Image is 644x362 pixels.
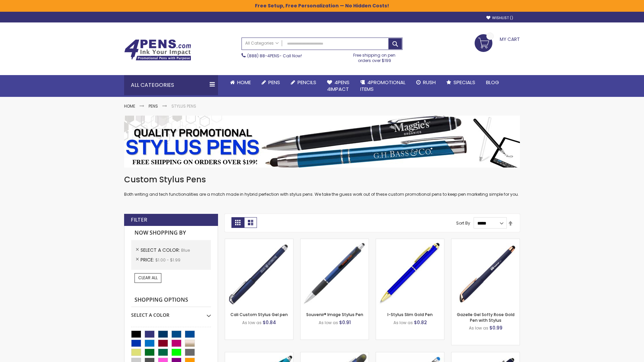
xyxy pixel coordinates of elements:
[306,312,363,317] a: Souvenir® Image Stylus Pen
[263,319,276,326] span: $0.84
[355,75,411,97] a: 4PROMOTIONALITEMS
[231,217,244,228] strong: Grid
[124,39,191,61] img: 4Pens Custom Pens and Promotional Products
[376,239,444,244] a: I-Stylus Slim Gold-Blue
[124,103,135,109] a: Home
[131,293,211,307] strong: Shopping Options
[411,75,441,90] a: Rush
[124,174,520,197] div: Both writing and tech functionalities are a match made in hybrid perfection with stylus pens. We ...
[138,275,158,281] span: Clear All
[301,239,369,307] img: Souvenir® Image Stylus Pen-Blue
[486,15,513,20] a: Wishlist
[245,41,279,46] span: All Categories
[135,273,161,283] a: Clear All
[451,352,520,358] a: Custom Soft Touch® Metal Pens with Stylus-Blue
[285,75,322,90] a: Pencils
[242,38,282,49] a: All Categories
[481,75,504,90] a: Blog
[155,257,180,263] span: $1.00 - $1.99
[225,239,293,307] img: Cali Custom Stylus Gel pen-Blue
[339,319,351,326] span: $0.91
[301,239,369,244] a: Souvenir® Image Stylus Pen-Blue
[256,75,285,90] a: Pens
[301,352,369,358] a: Souvenir® Jalan Highlighter Stylus Pen Combo-Blue
[124,174,520,185] h1: Custom Stylus Pens
[360,79,406,93] span: 4PROMOTIONAL ITEMS
[319,320,338,325] span: As low as
[124,116,520,168] img: Stylus Pens
[225,75,256,90] a: Home
[322,75,355,97] a: 4Pens4impact
[141,256,155,263] span: Price
[149,103,158,109] a: Pens
[451,239,520,244] a: Gazelle Gel Softy Rose Gold Pen with Stylus-Blue
[376,352,444,358] a: Islander Softy Gel with Stylus - ColorJet Imprint-Blue
[237,79,251,86] span: Home
[423,79,436,86] span: Rush
[247,53,302,59] span: - Call Now!
[489,324,502,331] span: $0.99
[171,103,196,109] strong: Stylus Pens
[181,247,190,253] span: Blue
[456,220,470,226] label: Sort By
[242,320,262,325] span: As low as
[387,312,433,317] a: I-Stylus Slim Gold Pen
[376,239,444,307] img: I-Stylus Slim Gold-Blue
[225,352,293,358] a: Neon Stylus Highlighter-Pen Combo-Blue
[230,312,288,317] a: Cali Custom Stylus Gel pen
[393,320,413,325] span: As low as
[327,79,350,93] span: 4Pens 4impact
[298,79,316,86] span: Pencils
[414,319,427,326] span: $0.82
[124,75,218,95] div: All Categories
[225,239,293,244] a: Cali Custom Stylus Gel pen-Blue
[346,50,403,63] div: Free shipping on pen orders over $199
[441,75,481,90] a: Specials
[131,226,211,240] strong: Now Shopping by
[268,79,280,86] span: Pens
[141,247,181,253] span: Select A Color
[131,216,147,224] strong: Filter
[131,307,211,318] div: Select A Color
[247,53,279,59] a: (888) 88-4PENS
[486,79,499,86] span: Blog
[457,312,515,323] a: Gazelle Gel Softy Rose Gold Pen with Stylus
[453,79,475,86] span: Specials
[469,325,488,331] span: As low as
[451,239,520,307] img: Gazelle Gel Softy Rose Gold Pen with Stylus-Blue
